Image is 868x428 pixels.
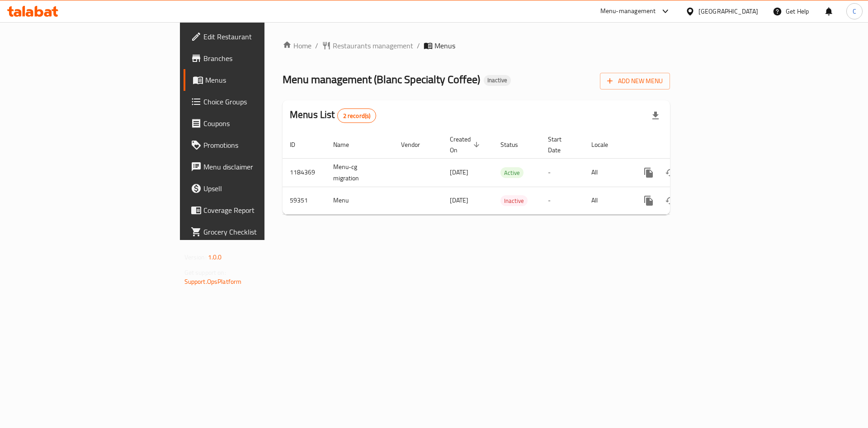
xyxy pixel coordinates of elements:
span: Inactive [484,76,511,84]
h2: Menus List [290,108,376,123]
a: Coupons [184,113,325,134]
td: All [584,158,631,187]
a: Coverage Report [184,199,325,221]
span: Add New Menu [607,75,663,87]
div: Active [500,167,524,178]
span: Menus [434,40,455,51]
span: Inactive [500,196,528,206]
span: [DATE] [450,166,468,178]
td: All [584,187,631,214]
span: Created On [450,134,482,155]
a: Upsell [184,178,325,199]
span: Coverage Report [203,205,318,216]
th: Actions [631,131,732,159]
span: Grocery Checklist [203,226,318,237]
td: Menu-cg migration [326,158,394,187]
td: - [541,187,584,214]
div: [GEOGRAPHIC_DATA] [698,6,758,16]
button: Change Status [660,190,681,212]
span: Choice Groups [203,96,318,107]
span: Coupons [203,118,318,129]
div: Menu-management [600,6,656,17]
a: Branches [184,47,325,69]
span: Vendor [401,139,432,150]
div: Inactive [484,75,511,86]
span: Locale [591,139,620,150]
button: more [638,162,660,183]
a: Grocery Checklist [184,221,325,243]
span: Menu disclaimer [203,161,318,172]
span: Upsell [203,183,318,194]
span: Promotions [203,140,318,151]
button: more [638,190,660,212]
a: Edit Restaurant [184,26,325,47]
a: Choice Groups [184,91,325,113]
span: Status [500,139,530,150]
span: Edit Restaurant [203,31,318,42]
td: Menu [326,187,394,214]
span: Menus [205,75,318,85]
span: Active [500,168,524,178]
table: enhanced table [283,131,732,215]
span: Menu management ( Blanc Specialty Coffee ) [283,69,480,89]
span: Name [333,139,361,150]
a: Menu disclaimer [184,156,325,178]
span: Restaurants management [333,40,413,51]
span: Version: [184,251,207,263]
div: Export file [645,105,666,127]
li: / [417,40,420,51]
span: ID [290,139,307,150]
a: Promotions [184,134,325,156]
a: Menus [184,69,325,91]
span: [DATE] [450,194,468,206]
a: Restaurants management [322,40,413,51]
div: Total records count [337,108,377,123]
a: Support.OpsPlatform [184,276,242,287]
nav: breadcrumb [283,40,670,51]
span: Branches [203,53,318,64]
span: Get support on: [184,267,226,278]
td: - [541,158,584,187]
span: 1.0.0 [208,251,222,263]
button: Change Status [660,162,681,183]
button: Add New Menu [600,73,670,89]
span: 2 record(s) [338,112,376,120]
span: C [853,6,856,16]
span: Start Date [548,134,573,155]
